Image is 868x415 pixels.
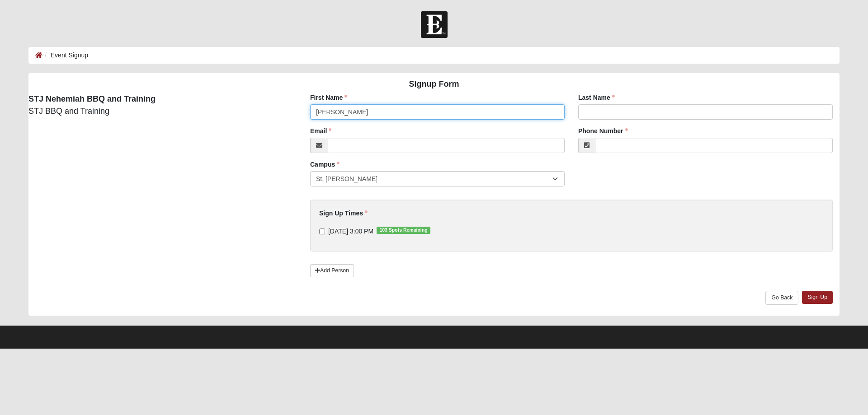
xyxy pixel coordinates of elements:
strong: STJ Nehemiah BBQ and Training [28,94,156,103]
h4: Signup Form [28,79,840,89]
a: Sign Up [802,291,833,304]
div: STJ BBQ and Training [22,93,297,117]
label: Sign Up Times [319,209,368,218]
label: Last Name [578,93,615,102]
a: Go Back [765,291,798,305]
label: Phone Number [578,126,628,135]
label: Email [310,126,331,135]
label: First Name [310,93,347,102]
span: 103 Spots Remaining [377,227,430,234]
a: Add Person [310,264,354,277]
li: Event Signup [42,51,88,60]
input: [DATE] 3:00 PM103 Spots Remaining [319,228,325,234]
img: Church of Eleven22 Logo [421,11,448,38]
label: Campus [310,160,340,169]
span: [DATE] 3:00 PM [328,228,373,235]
